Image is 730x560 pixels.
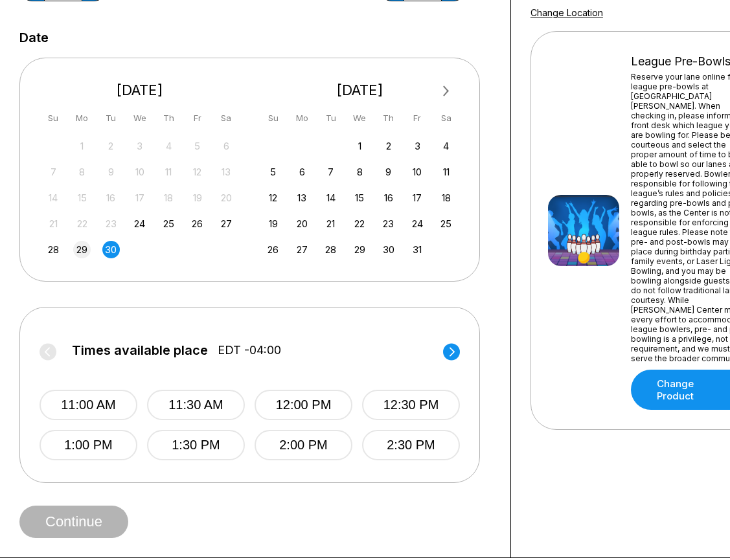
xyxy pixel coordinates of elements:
[351,215,369,232] div: Choose Wednesday, October 22nd, 2025
[264,109,282,127] div: Su
[45,215,62,232] div: Not available Sunday, September 21st, 2025
[40,82,240,99] div: [DATE]
[437,137,455,155] div: Choose Saturday, October 4th, 2025
[380,137,397,155] div: Choose Thursday, October 2nd, 2025
[362,430,460,460] button: 2:30 PM
[131,163,148,181] div: Not available Wednesday, September 10th, 2025
[102,189,120,207] div: Not available Tuesday, September 16th, 2025
[380,241,397,258] div: Choose Thursday, October 30th, 2025
[218,137,235,155] div: Not available Saturday, September 6th, 2025
[380,163,397,181] div: Choose Thursday, October 9th, 2025
[260,82,461,99] div: [DATE]
[73,241,91,258] div: Choose Monday, September 29th, 2025
[19,30,49,45] label: Date
[45,163,62,181] div: Not available Sunday, September 7th, 2025
[264,241,282,258] div: Choose Sunday, October 26th, 2025
[437,163,455,181] div: Choose Saturday, October 11th, 2025
[218,215,235,232] div: Choose Saturday, September 27th, 2025
[160,163,177,181] div: Not available Thursday, September 11th, 2025
[409,163,426,181] div: Choose Friday, October 10th, 2025
[409,189,426,207] div: Choose Friday, October 17th, 2025
[45,241,62,258] div: Choose Sunday, September 28th, 2025
[322,163,339,181] div: Choose Tuesday, October 7th, 2025
[188,189,206,207] div: Not available Friday, September 19th, 2025
[437,215,455,232] div: Choose Saturday, October 25th, 2025
[73,109,91,127] div: Mo
[102,109,120,127] div: Tu
[40,430,137,460] button: 1:00 PM
[40,390,137,420] button: 11:00 AM
[255,430,352,460] button: 2:00 PM
[255,390,352,420] button: 12:00 PM
[351,137,369,155] div: Choose Wednesday, October 1st, 2025
[380,109,397,127] div: Th
[530,7,603,18] a: Change Location
[131,109,148,127] div: We
[293,241,311,258] div: Choose Monday, October 27th, 2025
[102,163,120,181] div: Not available Tuesday, September 9th, 2025
[147,390,245,420] button: 11:30 AM
[160,137,177,155] div: Not available Thursday, September 4th, 2025
[436,81,457,102] button: Next Month
[147,430,245,460] button: 1:30 PM
[218,343,281,357] span: EDT -04:00
[264,189,282,207] div: Choose Sunday, October 12th, 2025
[73,163,91,181] div: Not available Monday, September 8th, 2025
[263,136,457,258] div: month 2025-10
[102,241,120,258] div: Choose Tuesday, September 30th, 2025
[73,137,91,155] div: Not available Monday, September 1st, 2025
[160,215,177,232] div: Choose Thursday, September 25th, 2025
[380,215,397,232] div: Choose Thursday, October 23rd, 2025
[188,163,206,181] div: Not available Friday, September 12th, 2025
[351,163,369,181] div: Choose Wednesday, October 8th, 2025
[160,189,177,207] div: Not available Thursday, September 18th, 2025
[293,163,311,181] div: Choose Monday, October 6th, 2025
[322,189,339,207] div: Choose Tuesday, October 14th, 2025
[293,215,311,232] div: Choose Monday, October 20th, 2025
[264,215,282,232] div: Choose Sunday, October 19th, 2025
[437,109,455,127] div: Sa
[188,109,206,127] div: Fr
[102,137,120,155] div: Not available Tuesday, September 2nd, 2025
[409,109,426,127] div: Fr
[73,189,91,207] div: Not available Monday, September 15th, 2025
[160,109,177,127] div: Th
[322,241,339,258] div: Choose Tuesday, October 28th, 2025
[362,390,460,420] button: 12:30 PM
[322,109,339,127] div: Tu
[188,215,206,232] div: Choose Friday, September 26th, 2025
[102,215,120,232] div: Not available Tuesday, September 23rd, 2025
[45,109,62,127] div: Su
[131,137,148,155] div: Not available Wednesday, September 3rd, 2025
[218,189,235,207] div: Not available Saturday, September 20th, 2025
[188,137,206,155] div: Not available Friday, September 5th, 2025
[73,215,91,232] div: Not available Monday, September 22nd, 2025
[351,241,369,258] div: Choose Wednesday, October 29th, 2025
[351,109,369,127] div: We
[409,241,426,258] div: Choose Friday, October 31st, 2025
[322,215,339,232] div: Choose Tuesday, October 21st, 2025
[72,343,208,357] span: Times available place
[548,195,619,266] img: League Pre-Bowls
[351,189,369,207] div: Choose Wednesday, October 15th, 2025
[409,215,426,232] div: Choose Friday, October 24th, 2025
[218,163,235,181] div: Not available Saturday, September 13th, 2025
[45,189,62,207] div: Not available Sunday, September 14th, 2025
[264,163,282,181] div: Choose Sunday, October 5th, 2025
[293,189,311,207] div: Choose Monday, October 13th, 2025
[293,109,311,127] div: Mo
[131,189,148,207] div: Not available Wednesday, September 17th, 2025
[409,137,426,155] div: Choose Friday, October 3rd, 2025
[131,215,148,232] div: Choose Wednesday, September 24th, 2025
[218,109,235,127] div: Sa
[380,189,397,207] div: Choose Thursday, October 16th, 2025
[437,189,455,207] div: Choose Saturday, October 18th, 2025
[43,136,237,258] div: month 2025-09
